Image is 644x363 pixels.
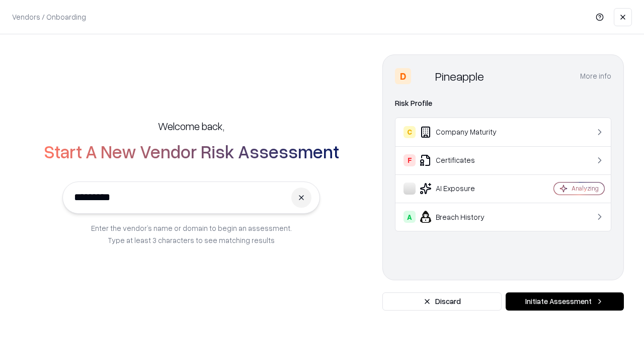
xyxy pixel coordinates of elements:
[404,211,416,223] div: A
[404,126,416,138] div: C
[44,141,339,161] h2: Start A New Vendor Risk Assessment
[404,154,416,166] div: F
[404,154,524,166] div: Certificates
[580,67,611,85] button: More info
[572,184,599,193] div: Analyzing
[415,68,431,84] img: Pineapple
[91,222,292,246] p: Enter the vendor’s name or domain to begin an assessment. Type at least 3 characters to see match...
[435,68,484,84] div: Pineapple
[382,292,502,311] button: Discard
[404,183,524,195] div: AI Exposure
[158,119,224,133] h5: Welcome back,
[12,12,86,22] p: Vendors / Onboarding
[395,68,411,84] div: D
[395,97,611,109] div: Risk Profile
[404,126,524,138] div: Company Maturity
[404,211,524,223] div: Breach History
[506,292,624,311] button: Initiate Assessment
